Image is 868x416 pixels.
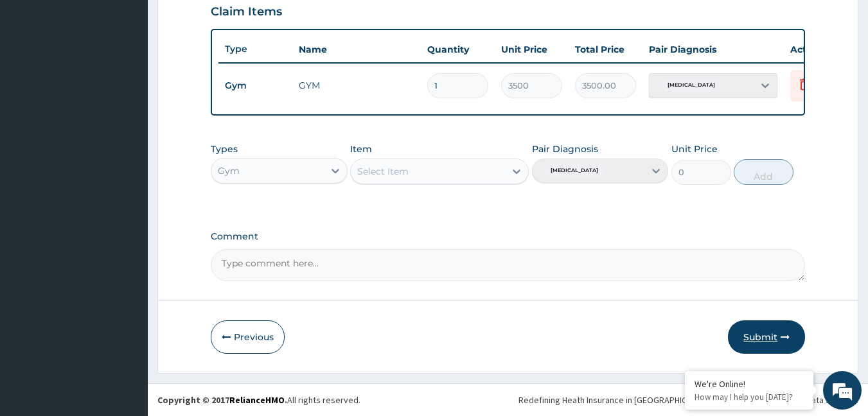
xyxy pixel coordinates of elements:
[421,37,495,62] th: Quantity
[728,320,805,354] button: Submit
[148,383,868,416] footer: All rights reserved.
[350,143,372,155] label: Item
[495,37,569,62] th: Unit Price
[24,64,52,96] img: d_794563401_company_1708531726252_794563401
[218,37,292,61] th: Type
[218,164,240,177] div: Gym
[218,74,292,98] td: Gym
[357,165,409,178] div: Select Item
[211,6,242,37] div: Minimize live chat window
[67,72,216,89] div: Chat with us now
[6,279,245,324] textarea: Type your message and hit 'Enter'
[642,37,784,62] th: Pair Diagnosis
[734,159,793,185] button: Add
[532,143,598,155] label: Pair Diagnosis
[518,394,858,406] div: Redefining Heath Insurance in [GEOGRAPHIC_DATA] using Telemedicine and Data Science!
[211,320,285,354] button: Previous
[695,378,804,390] div: We're Online!
[569,37,642,62] th: Total Price
[157,394,287,406] strong: Copyright © 2017 .
[211,144,238,155] label: Types
[784,37,848,62] th: Actions
[695,392,804,403] p: How may I help you today?
[75,126,177,256] span: We're online!
[292,73,421,98] td: GYM
[229,394,285,406] a: RelianceHMO
[292,37,421,62] th: Name
[671,143,718,155] label: Unit Price
[211,231,806,242] label: Comment
[211,5,282,19] h3: Claim Items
